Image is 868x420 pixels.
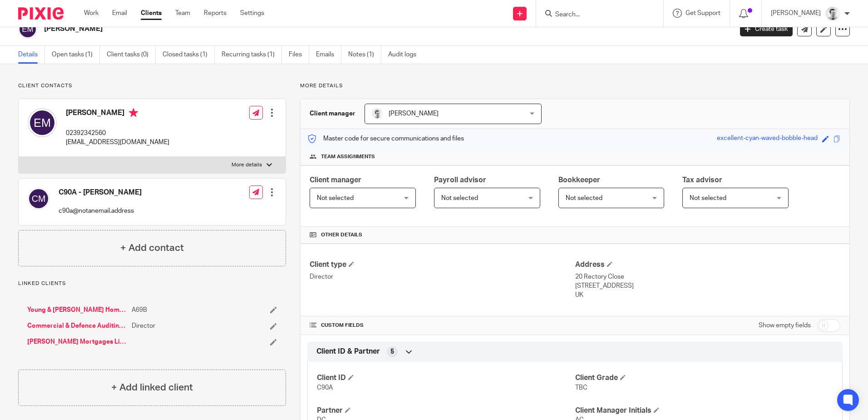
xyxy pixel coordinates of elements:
h4: + Add linked client [111,380,193,395]
a: Closed tasks (1) [163,46,215,64]
p: [PERSON_NAME] [771,9,821,18]
a: Open tasks (1) [52,46,100,64]
i: Primary [129,108,138,117]
h4: C90A - [PERSON_NAME] [59,188,142,197]
label: Show empty fields [759,321,811,330]
p: 20 Rectory Close [575,272,840,281]
p: [STREET_ADDRESS] [575,281,840,290]
span: Not selected [317,195,354,201]
a: Settings [240,9,264,18]
span: Client manager [310,176,361,184]
span: Tax advisor [682,176,722,184]
a: Work [84,9,99,18]
h3: Client manager [310,109,355,118]
span: C90A [317,385,333,391]
a: Email [112,9,127,18]
span: Other details [321,231,362,239]
h4: Client ID [317,373,575,383]
a: Team [175,9,190,18]
h2: [PERSON_NAME] [44,24,590,34]
a: [PERSON_NAME] Mortgages Limited [27,337,127,346]
a: Files [289,46,309,64]
h4: [PERSON_NAME] [66,108,169,120]
a: Reports [204,9,227,18]
span: Client ID & Partner [316,347,380,356]
p: c90a@notanemail.address [59,206,142,215]
img: Andy_2025.jpg [825,6,840,21]
p: More details [300,82,850,90]
a: Notes (1) [348,46,381,64]
span: TBC [575,385,587,391]
div: excellent-cyan-waved-bobble-head [717,134,818,144]
p: [EMAIL_ADDRESS][DOMAIN_NAME] [66,138,169,147]
span: [PERSON_NAME] [389,110,439,117]
span: Bookkeeper [558,176,600,184]
span: Not selected [690,195,726,201]
h4: Client Grade [575,373,833,383]
img: Andy_2025.jpg [372,108,383,119]
a: Clients [141,9,162,18]
span: A69B [132,305,147,315]
a: Emails [316,46,341,64]
a: Commercial & Defence Auditing Solutions Ltd [27,321,127,330]
span: Get Support [686,10,720,16]
h4: Client type [310,260,575,270]
a: Create task [740,22,793,36]
input: Search [554,11,636,19]
h4: Client Manager Initials [575,406,833,415]
a: Audit logs [388,46,423,64]
span: Payroll advisor [434,176,486,184]
span: Not selected [566,195,602,201]
h4: Partner [317,406,575,415]
img: svg%3E [18,20,37,39]
a: Client tasks (0) [107,46,156,64]
p: UK [575,290,840,300]
span: Director [132,321,155,330]
p: Director [310,272,575,281]
p: 02392342560 [66,129,169,138]
p: Linked clients [18,280,286,287]
a: Details [18,46,45,64]
span: Not selected [441,195,478,201]
h4: + Add contact [120,241,184,255]
img: Pixie [18,7,64,20]
a: Young & [PERSON_NAME] Homes Ltd [27,305,127,315]
img: svg%3E [28,108,57,137]
h4: CUSTOM FIELDS [310,322,575,329]
img: svg%3E [28,188,49,210]
a: Recurring tasks (1) [222,46,282,64]
span: 5 [390,347,394,356]
span: Team assignments [321,153,375,160]
h4: Address [575,260,840,270]
p: More details [232,161,262,169]
p: Client contacts [18,82,286,90]
p: Master code for secure communications and files [307,134,464,143]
